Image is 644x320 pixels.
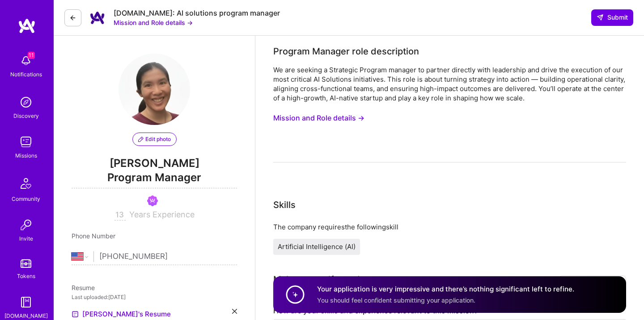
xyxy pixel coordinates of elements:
[114,210,126,220] input: XX
[72,170,237,188] span: Program Manager
[72,284,95,291] span: Resume
[17,133,35,151] img: teamwork
[114,18,193,27] button: Mission and Role details →
[17,293,35,311] img: guide book
[17,52,35,70] img: bell
[10,70,42,79] div: Notifications
[273,65,626,103] div: We are seeking a Strategic Program manager to partner directly with leadership and drive the exec...
[72,309,171,320] a: [PERSON_NAME]'s Resume
[17,271,35,281] div: Tokens
[13,111,39,121] div: Discovery
[21,259,31,268] img: tokens
[18,18,36,34] img: logo
[72,292,237,302] div: Last uploaded: [DATE]
[597,13,628,22] span: Submit
[129,210,195,219] span: Years Experience
[147,195,158,206] img: Been on Mission
[114,8,280,18] div: [DOMAIN_NAME]: AI solutions program manager
[273,273,376,286] div: Make yourself stand out
[89,9,106,27] img: Company Logo
[119,54,190,125] img: User Avatar
[17,93,35,111] img: discovery
[19,234,33,243] div: Invite
[591,9,633,25] button: Submit
[15,151,37,160] div: Missions
[273,222,626,232] div: The company requires the following skill
[273,110,364,126] button: Mission and Role details →
[278,242,356,251] span: Artificial Intelligence (AI)
[273,45,419,58] div: Program Manager role description
[28,52,35,59] span: 11
[17,216,35,234] img: Invite
[72,157,237,170] span: [PERSON_NAME]
[232,309,237,314] i: icon Close
[72,232,115,240] span: Phone Number
[317,296,475,304] span: You should feel confident submitting your application.
[72,311,79,318] img: Resume
[15,173,37,194] img: Community
[138,135,171,143] span: Edit photo
[138,137,144,142] i: icon PencilPurple
[597,14,604,21] i: icon SendLight
[273,198,296,212] div: Skills
[12,194,40,204] div: Community
[559,275,626,293] div: How to stand out
[69,14,76,21] i: icon LeftArrowDark
[317,284,574,294] h4: Your application is very impressive and there’s nothing significant left to refine.
[99,244,237,270] input: +1 (000) 000-0000
[132,133,177,146] button: Edit photo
